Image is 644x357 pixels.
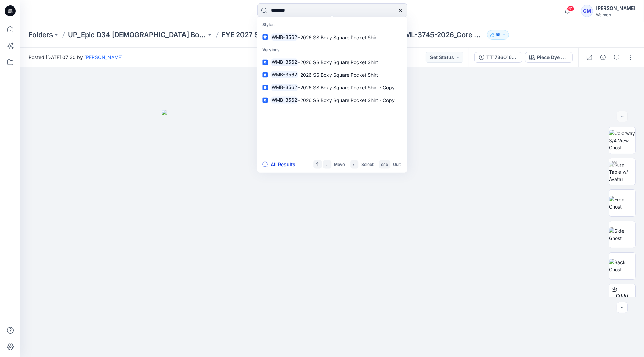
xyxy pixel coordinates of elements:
a: WMB-3562-2026 SS Boxy Square Pocket Shirt [258,31,406,43]
img: Side Ghost [609,227,635,242]
p: Styles [258,18,406,31]
mark: WMB-3562 [270,33,298,41]
mark: WMB-3562 [270,71,298,79]
button: 55 [487,30,509,40]
span: -2026 SS Boxy Square Pocket Shirt [298,72,378,78]
mark: WMB-3562 [270,84,298,91]
p: Select [361,161,374,168]
a: [PERSON_NAME] [84,54,123,60]
button: Details [598,52,609,63]
div: Piece Dye Black Soot [537,54,568,61]
p: TT1736016288_WML-3745-2026_Core Woven Skinny Jegging-Inseam 28.5 [346,30,484,40]
a: WMB-3562-2026 SS Boxy Square Pocket Shirt - Copy [258,94,406,106]
span: -2026 SS Boxy Square Pocket Shirt [298,34,378,40]
a: UP_Epic D34 [DEMOGRAPHIC_DATA] Bottoms [68,30,206,40]
button: Piece Dye Black Soot [525,52,573,63]
span: BW [616,291,629,303]
p: Move [334,161,345,168]
span: -2026 SS Boxy Square Pocket Shirt - Copy [298,85,395,90]
div: Walmart [596,12,635,17]
a: Folders [29,30,53,40]
button: TT1736016288_WML-3745-2026_Core Woven Skinny Jegging-Inseam 28.5_Full Colorway [474,52,522,63]
img: Front Ghost [609,196,635,210]
span: Posted [DATE] 07:30 by [29,54,123,61]
mark: WMB-3562 [270,96,298,104]
span: -2026 SS Boxy Square Pocket Shirt - Copy [298,97,395,103]
div: TT1736016288_WML-3745-2026_Core Woven Skinny Jegging-Inseam 28.5_Full Colorway [486,54,518,61]
div: [PERSON_NAME] [596,4,635,12]
p: 55 [496,31,500,39]
a: WMB-3562-2026 SS Boxy Square Pocket Shirt - Copy [258,81,406,94]
p: Versions [258,43,406,56]
img: Colorway 3/4 View Ghost [609,130,635,151]
p: Quit [393,161,401,168]
a: FYE 2027 S1 UP [PERSON_NAME] [221,30,331,40]
mark: WMB-3562 [270,58,298,66]
img: Turn Table w/ Avatar [609,161,635,183]
span: 61 [567,6,574,11]
a: WMB-3562-2026 SS Boxy Square Pocket Shirt [258,69,406,81]
div: GM [581,5,593,17]
span: -2026 SS Boxy Square Pocket Shirt [298,59,378,65]
a: WMB-3562-2026 SS Boxy Square Pocket Shirt [258,56,406,69]
p: esc [381,161,388,168]
button: All Results [262,160,300,169]
img: eyJhbGciOiJIUzI1NiIsImtpZCI6IjAiLCJzbHQiOiJzZXMiLCJ0eXAiOiJKV1QifQ.eyJkYXRhIjp7InR5cGUiOiJzdG9yYW... [162,110,503,357]
img: Back Ghost [609,259,635,273]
